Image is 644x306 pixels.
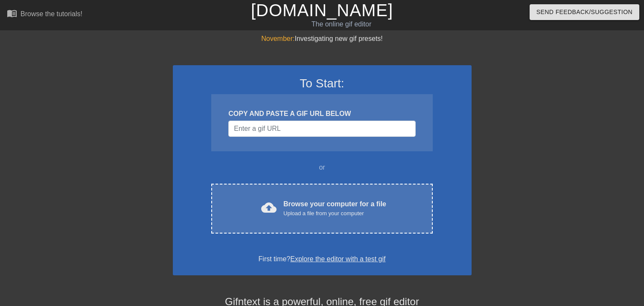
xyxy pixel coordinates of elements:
[20,10,82,17] div: Browse the tutorials!
[219,19,464,29] div: The online gif editor
[283,209,386,218] div: Upload a file from your computer
[228,109,415,119] div: COPY AND PASTE A GIF URL BELOW
[251,1,393,20] a: [DOMAIN_NAME]
[195,162,449,173] div: or
[7,8,17,18] span: menu_book
[261,35,294,42] span: November:
[283,199,386,218] div: Browse your computer for a file
[184,254,460,264] div: First time?
[261,200,277,215] span: cloud_upload
[530,4,639,20] button: Send Feedback/Suggestion
[290,255,385,263] a: Explore the editor with a test gif
[536,7,632,17] span: Send Feedback/Suggestion
[228,121,415,137] input: Username
[7,8,82,21] a: Browse the tutorials!
[184,76,460,91] h3: To Start:
[173,34,472,44] div: Investigating new gif presets!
